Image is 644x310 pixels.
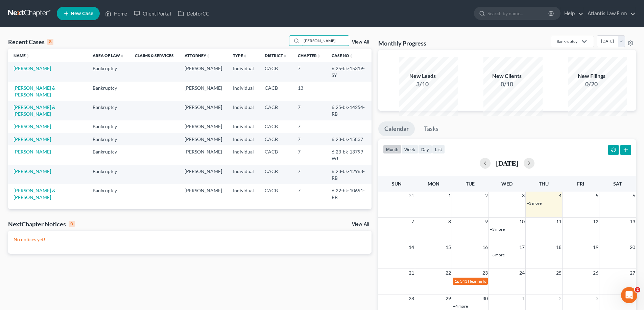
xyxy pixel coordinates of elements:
td: Bankruptcy [87,184,129,203]
span: 2 [484,192,488,200]
td: [PERSON_NAME] [179,165,228,184]
span: Mon [428,181,439,187]
button: list [432,145,445,154]
a: [PERSON_NAME] [14,123,51,129]
i: unfold_more [26,54,30,58]
span: 30 [482,294,488,303]
span: 22 [445,269,452,277]
i: unfold_more [317,54,321,58]
span: 12 [592,218,599,226]
a: DebtorCC [174,7,213,20]
td: Individual [228,165,259,184]
td: Bankruptcy [87,145,129,165]
span: Tue [466,181,475,187]
span: 2 [635,287,640,292]
a: Calendar [378,121,415,136]
div: 3/10 [399,80,446,88]
td: Individual [228,120,259,133]
span: Sat [613,181,622,187]
a: Help [561,7,583,20]
span: 26 [592,269,599,277]
div: Recent Cases [8,38,53,46]
span: Thu [539,181,549,187]
td: Bankruptcy [87,62,129,81]
span: 15 [445,243,452,251]
a: [PERSON_NAME] [14,149,51,154]
div: 8 [47,39,53,45]
td: CACB [259,165,292,184]
td: [PERSON_NAME] [179,120,228,133]
div: NextChapter Notices [8,220,75,228]
span: 31 [408,192,415,200]
td: [PERSON_NAME] [179,62,228,81]
span: 24 [519,269,525,277]
td: [PERSON_NAME] [179,101,228,120]
div: 0/20 [568,80,615,88]
span: 28 [408,294,415,303]
td: Individual [228,145,259,165]
button: month [383,145,401,154]
div: New Clients [483,72,531,80]
a: Atlantis Law Firm [584,7,636,20]
td: [PERSON_NAME] [179,82,228,101]
span: 14 [408,243,415,251]
div: Bankruptcy [556,38,577,44]
td: CACB [259,145,292,165]
a: +4 more [453,304,468,309]
td: Individual [228,133,259,145]
span: 21 [408,269,415,277]
a: [PERSON_NAME] [14,168,51,174]
span: 23 [482,269,488,277]
td: 7 [292,133,326,145]
td: Individual [228,62,259,81]
td: CACB [259,133,292,145]
td: 6:22-bk-10691-RB [326,184,372,203]
span: 19 [592,243,599,251]
td: 7 [292,184,326,203]
a: +3 more [490,252,505,257]
a: Attorneyunfold_more [185,53,210,58]
span: 4 [558,192,562,200]
span: 6 [632,192,636,200]
button: week [401,145,418,154]
span: 16 [482,243,488,251]
span: 25 [555,269,562,277]
h2: [DATE] [496,160,518,167]
th: Claims & Services [129,49,179,62]
span: 18 [555,243,562,251]
a: [PERSON_NAME] [14,136,51,142]
td: 6:23-bk-13799-WJ [326,145,372,165]
td: 7 [292,120,326,133]
td: 6:23-bk-12968-RB [326,165,372,184]
div: New Filings [568,72,615,80]
td: Bankruptcy [87,165,129,184]
span: Wed [501,181,512,187]
a: +3 more [527,201,542,206]
span: 341 Hearing for [PERSON_NAME][GEOGRAPHIC_DATA] [460,279,562,284]
td: 7 [292,62,326,81]
td: 7 [292,101,326,120]
i: unfold_more [243,54,247,58]
span: 27 [629,269,636,277]
i: unfold_more [283,54,287,58]
td: Bankruptcy [87,120,129,133]
span: 17 [519,243,525,251]
span: 7 [411,218,415,226]
td: Bankruptcy [87,101,129,120]
a: [PERSON_NAME] [14,65,51,71]
span: 11 [555,218,562,226]
span: Sun [392,181,402,187]
input: Search by name... [487,7,549,20]
div: 0 [69,221,75,227]
td: 6:25-bk-14254-RB [326,101,372,120]
a: Typeunfold_more [233,53,247,58]
span: 9 [484,218,488,226]
td: CACB [259,62,292,81]
span: 8 [448,218,452,226]
a: Nameunfold_more [14,53,30,58]
button: day [418,145,432,154]
td: [PERSON_NAME] [179,133,228,145]
span: 2 [558,294,562,303]
a: Client Portal [130,7,174,20]
a: [PERSON_NAME] & [PERSON_NAME] [14,188,55,200]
